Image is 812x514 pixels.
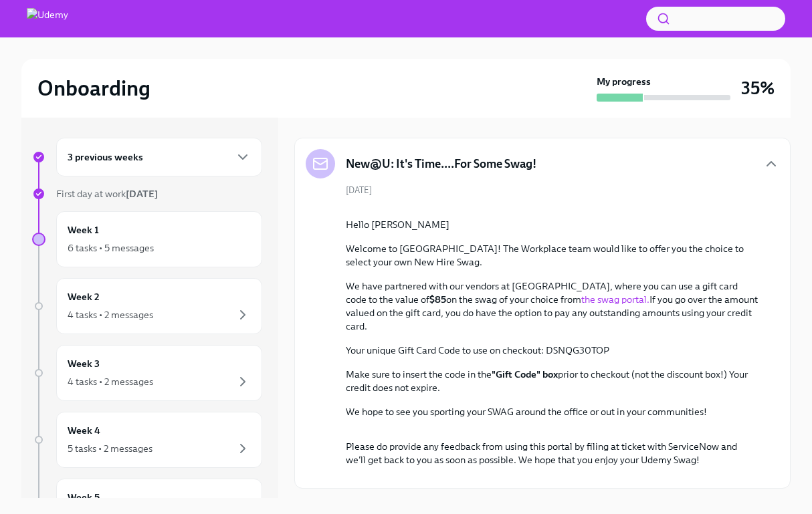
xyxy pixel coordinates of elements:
[68,375,153,388] div: 4 tasks • 2 messages
[126,188,158,200] strong: [DATE]
[68,423,100,438] h6: Week 4
[68,223,99,237] h6: Week 1
[32,412,262,468] a: Week 45 tasks • 2 messages
[56,188,158,200] span: First day at work
[597,75,651,88] strong: My progress
[346,242,758,269] p: Welcome to [GEOGRAPHIC_DATA]! The Workplace team would like to offer you the choice to select you...
[346,218,758,231] p: Hello [PERSON_NAME]
[32,345,262,401] a: Week 34 tasks • 2 messages
[68,490,100,505] h6: Week 5
[346,184,372,197] span: [DATE]
[346,344,758,357] p: Your unique Gift Card Code to use on checkout: DSNQG30TOP
[56,138,262,176] div: 3 previous weeks
[346,156,536,172] h5: New@U: It's Time....For Some Swag!
[32,211,262,267] a: Week 16 tasks • 5 messages
[741,76,775,100] h3: 35%
[346,368,758,394] p: Make sure to insert the code in the prior to checkout (not the discount box!) Your credit does no...
[68,289,100,304] h6: Week 2
[37,75,150,102] h2: Onboarding
[346,440,758,467] p: Please do provide any feedback from using this portal by filing at ticket with ServiceNow and we'...
[581,293,649,305] a: the swag portal.
[429,293,446,305] strong: $85
[32,278,262,334] a: Week 24 tasks • 2 messages
[32,187,262,201] a: First day at work[DATE]
[27,8,68,29] img: Udemy
[68,241,154,255] div: 6 tasks • 5 messages
[492,368,558,380] strong: "Gift Code" box
[68,442,153,455] div: 5 tasks • 2 messages
[346,279,758,333] p: We have partnered with our vendors at [GEOGRAPHIC_DATA], where you can use a gift card code to th...
[68,356,100,371] h6: Week 3
[68,308,153,322] div: 4 tasks • 2 messages
[346,405,758,418] p: We hope to see you sporting your SWAG around the office or out in your communities!
[68,150,143,164] h6: 3 previous weeks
